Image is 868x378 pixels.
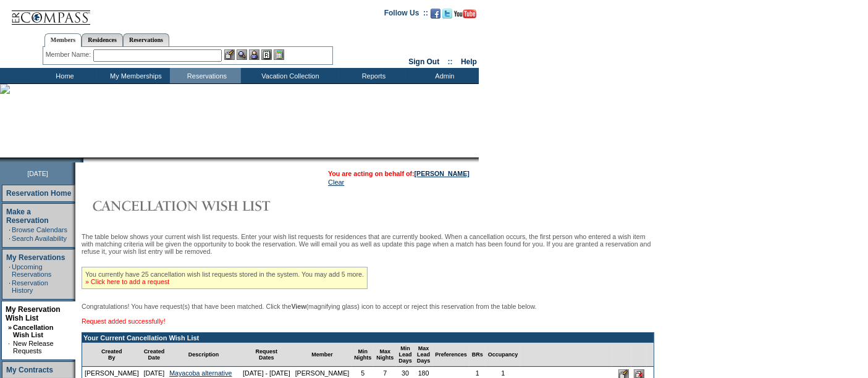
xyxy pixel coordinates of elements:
[82,193,329,218] img: Cancellation Wish List
[291,303,306,310] b: View
[8,340,12,355] td: ·
[384,7,428,22] td: Follow Us ::
[82,267,368,289] div: You currently have 25 cancellation wish list requests stored in the system. You may add 5 more.
[274,49,284,60] img: b_calculator.gif
[83,157,85,162] img: blank.gif
[6,208,49,225] a: Make a Reservation
[44,33,82,47] a: Members
[13,324,53,338] a: Cancellation Wish List
[328,178,344,186] a: Clear
[486,343,521,367] td: Occupancy
[431,12,440,20] a: Become our fan on Facebook
[99,68,170,83] td: My Memberships
[12,279,48,294] a: Reservation History
[27,170,48,177] span: [DATE]
[415,343,433,367] td: Max Lead Days
[337,68,408,83] td: Reports
[82,343,141,367] td: Created By
[9,235,11,242] td: ·
[12,226,67,233] a: Browse Calendars
[6,253,65,262] a: My Reservations
[170,68,241,83] td: Reservations
[6,366,53,374] a: My Contracts
[408,68,479,83] td: Admin
[12,263,51,278] a: Upcoming Reservations
[415,170,470,177] a: [PERSON_NAME]
[243,369,290,377] nobr: [DATE] - [DATE]
[82,317,166,325] span: Request added successfully!
[408,57,439,66] a: Sign Out
[9,263,11,278] td: ·
[46,49,93,60] div: Member Name:
[79,157,83,162] img: promoShadowLeftCorner.gif
[454,12,476,20] a: Subscribe to our YouTube Channel
[249,49,259,60] img: Impersonate
[123,33,169,46] a: Reservations
[454,9,476,19] img: Subscribe to our YouTube Channel
[396,343,415,367] td: Min Lead Days
[13,340,53,355] a: New Release Requests
[9,226,11,233] td: ·
[224,49,235,60] img: b_edit.gif
[141,343,167,367] td: Created Date
[448,57,453,66] span: ::
[432,343,470,367] td: Preferences
[8,324,12,331] b: »
[85,278,169,285] a: » Click here to add a request
[352,343,374,367] td: Min Nights
[293,343,352,367] td: Member
[6,189,71,198] a: Reservation Home
[442,9,452,19] img: Follow us on Twitter
[431,9,440,19] img: Become our fan on Facebook
[470,343,486,367] td: BRs
[82,333,654,343] td: Your Current Cancellation Wish List
[167,343,240,367] td: Description
[240,343,293,367] td: Request Dates
[241,68,337,83] td: Vacation Collection
[461,57,477,66] a: Help
[237,49,247,60] img: View
[82,33,123,46] a: Residences
[374,343,396,367] td: Max Nights
[12,235,67,242] a: Search Availability
[6,305,61,322] a: My Reservation Wish List
[28,68,99,83] td: Home
[9,279,11,294] td: ·
[328,170,470,177] span: You are acting on behalf of:
[442,12,452,20] a: Follow us on Twitter
[261,49,272,60] img: Reservations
